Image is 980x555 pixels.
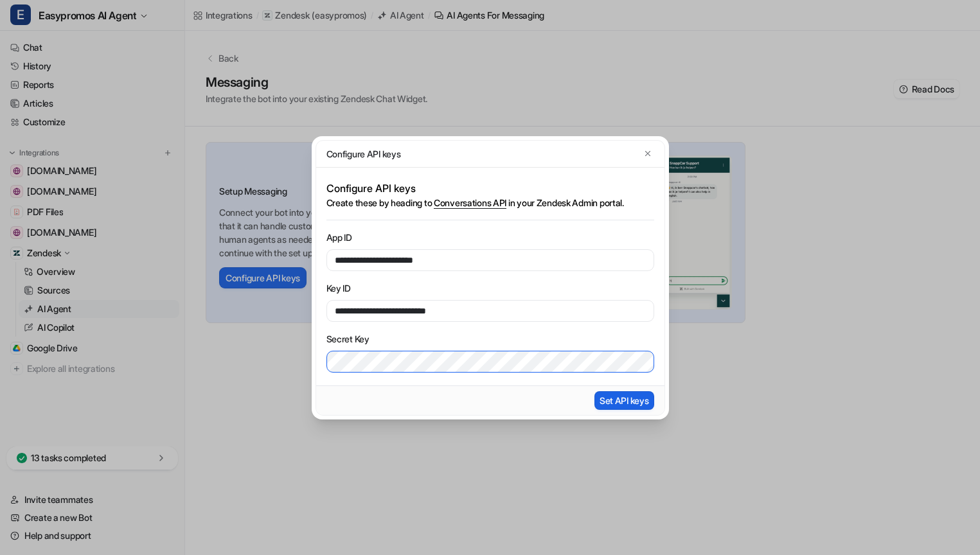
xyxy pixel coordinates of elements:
[594,391,654,410] button: Set API keys
[326,147,401,161] p: Configure API keys
[326,196,654,209] p: Create these by heading to in your Zendesk Admin portal.
[326,231,654,244] label: App ID
[434,197,506,209] a: Conversations API
[326,332,654,346] label: Secret Key
[326,281,654,295] label: Key ID
[326,181,654,196] p: Configure API keys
